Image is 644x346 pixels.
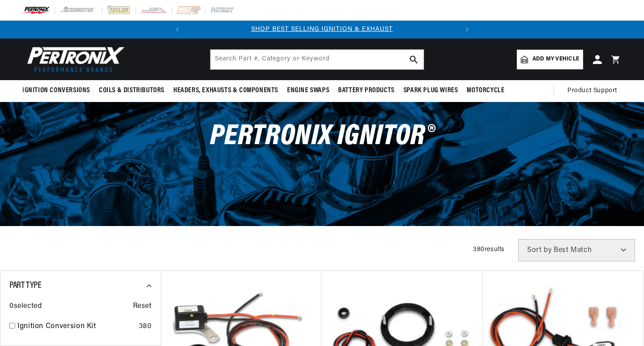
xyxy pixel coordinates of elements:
span: Sort by [527,247,552,254]
summary: Spark Plug Wires [399,80,463,101]
span: Add my vehicle [532,55,579,64]
img: Pertronix [22,44,125,75]
button: Translation missing: en.sections.announcements.previous_announcement [168,21,186,38]
span: Product Support [567,86,617,96]
summary: Product Support [567,80,622,102]
summary: Motorcycle [462,80,509,101]
span: PerTronix Ignitor® [210,122,434,151]
span: Reset [133,301,152,312]
div: Announcement [186,25,458,34]
span: Spark Plug Wires [404,86,458,95]
span: Ignition Conversions [22,86,90,95]
button: search button [404,50,424,69]
span: Motorcycle [467,86,504,95]
input: Search Part #, Category or Keyword [210,50,424,69]
div: 1 of 2 [186,25,458,34]
summary: Battery Products [334,80,399,101]
summary: Engine Swaps [283,80,334,101]
div: 380 [139,321,152,333]
button: Translation missing: en.sections.announcements.next_announcement [458,21,476,38]
summary: Ignition Conversions [22,80,94,101]
span: Coils & Distributors [99,86,164,95]
span: Headers, Exhausts & Components [173,86,278,95]
summary: Coils & Distributors [94,80,169,101]
summary: Headers, Exhausts & Components [169,80,283,101]
span: Engine Swaps [287,86,329,95]
a: Add my vehicle [517,50,583,69]
span: 380 results [473,246,505,253]
span: Battery Products [338,86,395,95]
span: 0 selected [9,301,42,312]
span: Part Type [9,281,41,290]
a: Ignition Conversion Kit [17,321,135,333]
select: Sort by [518,239,635,261]
a: SHOP BEST SELLING IGNITION & EXHAUST [251,26,393,33]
